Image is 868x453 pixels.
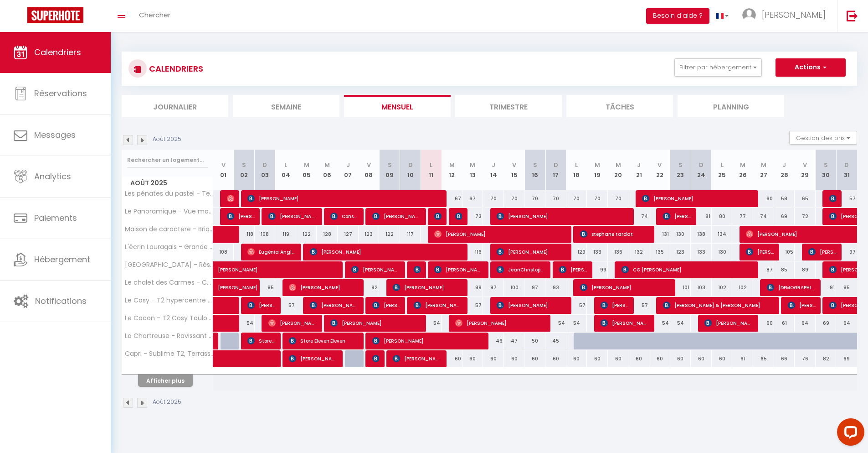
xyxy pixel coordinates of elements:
[497,243,566,260] span: [PERSON_NAME]
[663,208,691,225] span: [PERSON_NAME]
[462,279,483,296] div: 89
[816,279,837,296] div: 91
[455,95,562,117] li: Trimestre
[153,135,181,144] p: Août 2025
[421,150,442,190] th: 11
[372,332,484,349] span: [PERSON_NAME]
[123,279,215,286] span: Le chalet des Carmes - Charmant T4 Hypercentre
[34,212,77,224] span: Paiements
[545,150,566,190] th: 17
[123,190,215,197] span: Les pénates du pastel - Terrasse & Jardin
[504,279,525,296] div: 100
[483,333,504,349] div: 46
[712,244,733,260] div: 130
[575,161,578,169] abbr: L
[372,297,400,314] span: [PERSON_NAME]
[35,295,87,307] span: Notifications
[795,208,816,225] div: 72
[218,274,260,292] span: [PERSON_NAME]
[559,261,587,278] span: [PERSON_NAME]
[699,161,704,169] abbr: D
[566,350,587,367] div: 60
[346,161,350,169] abbr: J
[497,297,566,314] span: [PERSON_NAME]
[836,190,857,207] div: 57
[218,256,344,274] span: [PERSON_NAME]
[795,150,816,190] th: 29
[122,95,228,117] li: Journalier
[330,314,421,332] span: [PERSON_NAME]
[670,350,691,367] div: 60
[670,244,691,260] div: 123
[836,350,857,367] div: 69
[789,131,857,145] button: Gestion des prix
[504,333,525,349] div: 47
[753,150,774,190] th: 27
[455,208,462,225] span: [PERSON_NAME]
[310,243,463,260] span: [PERSON_NAME]
[483,350,504,367] div: 60
[504,150,525,190] th: 15
[123,333,215,339] span: La Chartreuse - Ravissant appartement à [GEOGRAPHIC_DATA]
[753,315,774,332] div: 60
[712,150,733,190] th: 25
[742,8,756,22] img: ...
[317,150,338,190] th: 06
[628,244,649,260] div: 132
[247,332,275,349] span: Store Eleven.Eleven
[434,225,567,243] span: [PERSON_NAME]
[421,315,442,332] div: 54
[123,297,215,304] span: Le Cosy - T2 hypercentre au calme avec parking
[138,375,193,387] button: Afficher plus
[762,9,826,21] span: [PERSON_NAME]
[545,190,566,207] div: 70
[524,279,545,296] div: 97
[344,95,451,117] li: Mensuel
[746,243,774,260] span: [PERSON_NAME]
[649,244,670,260] div: 135
[213,244,234,260] div: 108
[587,350,608,367] div: 60
[808,243,836,260] span: [PERSON_NAME]
[379,150,400,190] th: 09
[430,161,432,169] abbr: L
[670,279,691,296] div: 101
[483,279,504,296] div: 97
[504,190,525,207] div: 70
[649,315,670,332] div: 54
[524,333,545,349] div: 50
[462,297,483,314] div: 57
[317,226,338,243] div: 128
[601,314,649,332] span: [PERSON_NAME]
[691,244,712,260] div: 133
[400,226,421,243] div: 117
[732,279,753,296] div: 102
[524,350,545,367] div: 60
[566,95,673,117] li: Tâches
[753,261,774,278] div: 87
[372,208,421,225] span: [PERSON_NAME]
[824,161,828,169] abbr: S
[721,161,724,169] abbr: L
[545,315,566,332] div: 54
[678,161,683,169] abbr: S
[34,88,87,99] span: Réservations
[388,161,392,169] abbr: S
[338,226,359,243] div: 127
[803,161,807,169] abbr: V
[732,150,753,190] th: 26
[268,314,317,332] span: [PERSON_NAME]
[691,279,712,296] div: 103
[774,315,795,332] div: 61
[34,47,81,58] span: Calendriers
[123,208,215,215] span: Le Panoramique - Vue magique
[434,208,441,225] span: [PERSON_NAME]
[504,350,525,367] div: 60
[275,226,296,243] div: 119
[310,297,359,314] span: [PERSON_NAME]
[400,150,421,190] th: 10
[847,10,858,21] img: logout
[649,350,670,367] div: 60
[836,244,857,260] div: 97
